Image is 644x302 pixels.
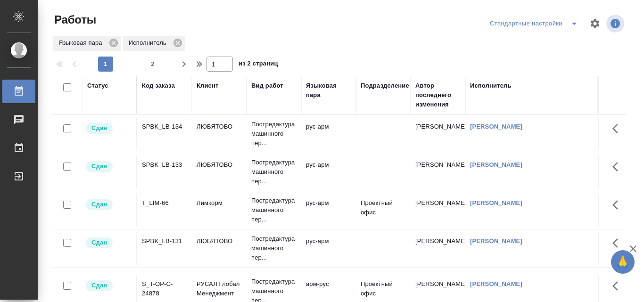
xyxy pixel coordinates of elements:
div: Статус [87,81,108,90]
a: [PERSON_NAME] [470,123,522,130]
div: Автор последнего изменения [415,81,461,109]
div: Менеджер проверил работу исполнителя, передает ее на следующий этап [85,237,132,249]
p: Исполнитель [129,38,170,48]
span: из 2 страниц [239,58,278,72]
button: Здесь прячутся важные кнопки [607,194,629,216]
a: [PERSON_NAME] [470,237,522,245]
p: Сдан [91,162,107,171]
td: [PERSON_NAME] [411,117,465,150]
a: [PERSON_NAME] [470,161,522,168]
button: Здесь прячутся важные кнопки [607,232,629,254]
span: 🙏 [615,252,631,272]
div: Подразделение [361,81,409,90]
span: Настроить таблицу [584,12,606,35]
p: Постредактура машинного пер... [251,120,297,148]
button: Здесь прячутся важные кнопки [607,155,629,178]
div: S_T-OP-C-24878 [142,279,187,298]
div: Исполнитель [123,36,185,51]
td: рус-арм [301,117,356,150]
p: Лимкорм [197,198,242,208]
div: SPBK_LB-133 [142,160,187,170]
div: split button [487,16,584,31]
div: Исполнитель [470,81,512,90]
p: Постредактура машинного пер... [251,196,297,224]
td: [PERSON_NAME] [411,194,465,227]
div: Код заказа [142,81,175,90]
button: Здесь прячутся важные кнопки [607,117,629,140]
td: [PERSON_NAME] [411,232,465,265]
p: Сдан [91,200,107,209]
div: T_LIM-66 [142,198,187,208]
a: [PERSON_NAME] [470,199,522,206]
td: Проектный офис [356,194,411,227]
div: Менеджер проверил работу исполнителя, передает ее на следующий этап [85,160,132,173]
p: ЛЮБЯТОВО [197,122,242,131]
div: SPBK_LB-131 [142,237,187,246]
p: Постредактура машинного пер... [251,234,297,262]
p: Постредактура машинного пер... [251,158,297,186]
button: 2 [145,57,160,72]
p: ЛЮБЯТОВО [197,237,242,246]
td: рус-арм [301,155,356,188]
button: 🙏 [611,250,635,274]
a: [PERSON_NAME] [470,280,522,287]
td: рус-арм [301,194,356,227]
div: Менеджер проверил работу исполнителя, передает ее на следующий этап [85,122,132,135]
p: РУСАЛ Глобал Менеджмент [197,279,242,298]
p: Сдан [91,281,107,290]
span: 2 [145,59,160,69]
div: Менеджер проверил работу исполнителя, передает ее на следующий этап [85,279,132,292]
td: рус-арм [301,232,356,265]
p: ЛЮБЯТОВО [197,160,242,170]
div: Вид работ [251,81,283,90]
div: Менеджер проверил работу исполнителя, передает ее на следующий этап [85,198,132,211]
p: Сдан [91,123,107,133]
div: Языковая пара [306,81,351,100]
span: Работы [52,12,96,27]
button: Здесь прячутся важные кнопки [607,275,629,297]
td: [PERSON_NAME] [411,155,465,188]
div: Клиент [197,81,218,90]
div: SPBK_LB-134 [142,122,187,131]
span: Посмотреть информацию [606,15,626,33]
p: Сдан [91,238,107,247]
p: Языковая пара [58,38,106,48]
div: Языковая пара [53,36,121,51]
